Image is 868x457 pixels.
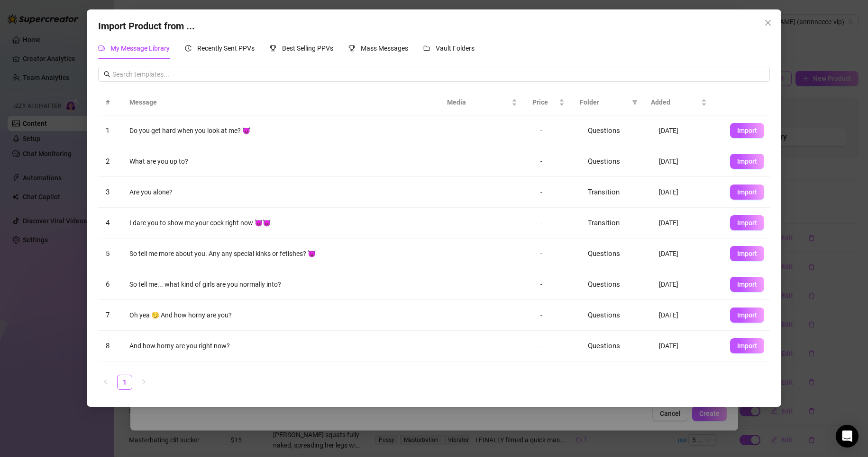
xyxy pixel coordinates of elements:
[129,218,440,228] div: I dare you to show me your cock right now 😈😈
[282,44,333,52] span: Best Selling PPVs
[129,125,440,136] div: Do you get hard when you look at me? 😈
[129,341,440,351] div: And how horny are you right now?
[129,156,440,167] div: What are you up to?
[136,375,151,390] button: right
[436,44,475,52] span: Vault Folders
[764,19,772,26] span: close
[651,208,722,238] td: [DATE]
[106,157,110,166] span: 2
[533,238,580,269] td: -
[98,375,113,390] li: Previous Page
[129,248,440,259] div: So tell me more about you. Any any special kinks or fetishes? 😈
[98,45,105,52] span: comment
[737,281,757,288] span: Import
[533,331,580,361] td: -
[730,215,764,230] button: Import
[760,15,776,30] button: Close
[423,45,430,52] span: folder
[106,188,110,196] span: 3
[533,146,580,177] td: -
[730,338,764,353] button: Import
[730,123,764,138] button: Import
[580,97,628,107] span: Folder
[98,89,122,115] th: #
[533,208,580,238] td: -
[588,126,620,135] span: Questions
[588,342,620,350] span: Questions
[525,89,572,115] th: Price
[439,89,525,115] th: Media
[737,342,757,350] span: Import
[533,300,580,331] td: -
[588,311,620,319] span: Questions
[136,375,151,390] li: Next Page
[651,269,722,300] td: [DATE]
[730,154,764,169] button: Import
[118,375,132,389] a: 1
[651,97,699,107] span: Added
[651,331,722,361] td: [DATE]
[106,249,110,258] span: 5
[588,188,620,196] span: Transition
[122,89,439,115] th: Message
[730,308,764,323] button: Import
[533,115,580,146] td: -
[129,187,440,197] div: Are you alone?
[643,89,714,115] th: Added
[533,177,580,208] td: -
[730,185,764,200] button: Import
[533,269,580,300] td: -
[270,45,276,52] span: trophy
[651,300,722,331] td: [DATE]
[730,246,764,261] button: Import
[730,277,764,292] button: Import
[532,97,557,107] span: Price
[737,219,757,227] span: Import
[630,95,640,109] span: filter
[112,69,764,79] input: Search templates...
[197,44,255,52] span: Recently Sent PPVs
[588,157,620,166] span: Questions
[651,146,722,177] td: [DATE]
[447,97,510,107] span: Media
[737,250,757,257] span: Import
[106,342,110,350] span: 8
[106,280,110,289] span: 6
[129,279,440,290] div: So tell me... what kind of girls are you normally into?
[760,19,776,26] span: Close
[651,361,722,392] td: [DATE]
[185,45,192,52] span: history
[588,249,620,258] span: Questions
[737,158,757,165] span: Import
[106,126,110,135] span: 1
[651,238,722,269] td: [DATE]
[103,379,109,385] span: left
[129,310,440,320] div: Oh yea 😏 And how horny are you?
[106,219,110,227] span: 4
[361,44,408,52] span: Mass Messages
[588,280,620,289] span: Questions
[632,99,638,105] span: filter
[651,177,722,208] td: [DATE]
[110,44,170,52] span: My Message Library
[348,45,355,52] span: trophy
[141,379,146,385] span: right
[836,425,859,448] div: Open Intercom Messenger
[737,127,757,134] span: Import
[98,20,195,32] span: Import Product from ...
[106,311,110,319] span: 7
[533,361,580,392] td: -
[98,375,113,390] button: left
[588,219,620,227] span: Transition
[737,311,757,319] span: Import
[737,188,757,196] span: Import
[104,71,110,78] span: search
[651,115,722,146] td: [DATE]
